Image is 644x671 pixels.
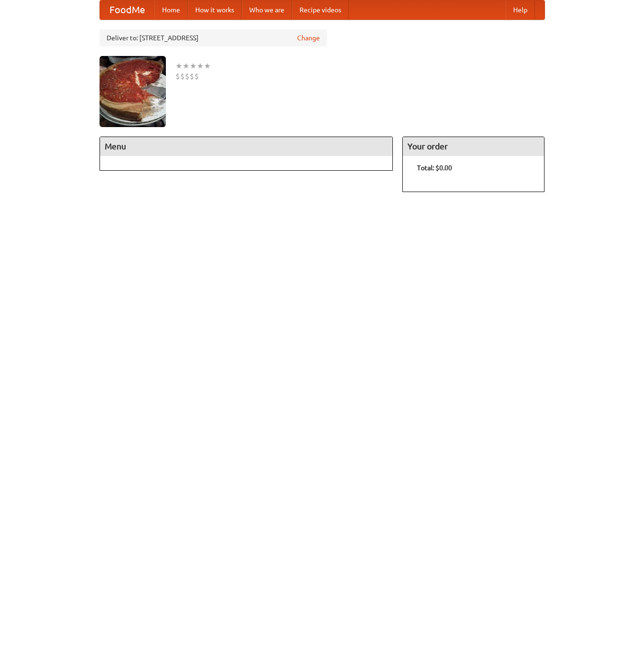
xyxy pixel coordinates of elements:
li: $ [194,71,199,82]
li: ★ [190,61,197,71]
li: ★ [182,61,190,71]
b: Total: $0.00 [417,164,452,172]
li: $ [190,71,194,82]
li: $ [175,71,180,82]
div: Deliver to: [STREET_ADDRESS] [100,29,327,46]
a: Recipe videos [292,0,349,19]
a: FoodMe [100,0,154,19]
a: Change [297,33,320,43]
h4: Your order [403,137,544,156]
a: How it works [188,0,242,19]
h4: Menu [100,137,393,156]
img: angular.jpg [100,56,166,127]
a: Who we are [242,0,292,19]
a: Home [154,0,188,19]
li: ★ [204,61,211,71]
li: $ [180,71,185,82]
li: $ [185,71,190,82]
li: ★ [175,61,182,71]
a: Help [506,0,535,19]
li: ★ [197,61,204,71]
